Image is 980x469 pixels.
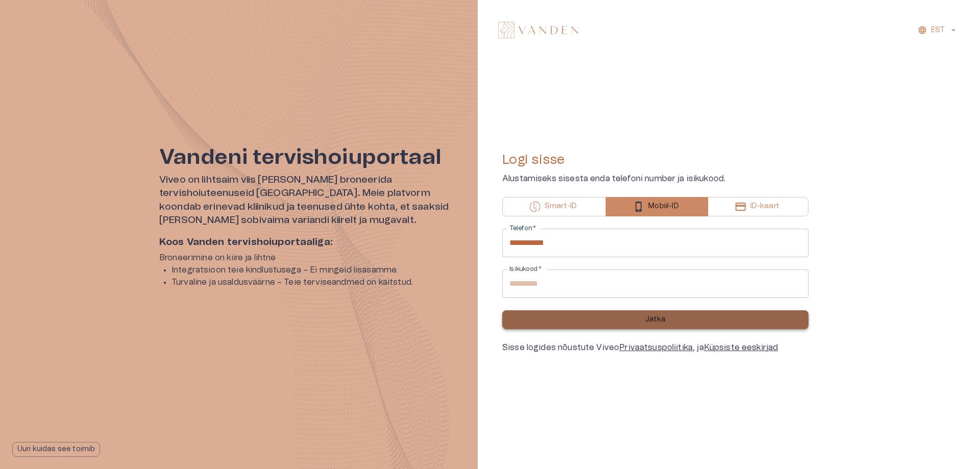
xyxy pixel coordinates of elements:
[645,314,666,325] p: Jätka
[606,197,707,216] button: Mobiil-ID
[750,201,779,212] p: ID-kaart
[502,310,808,329] button: Jätka
[916,23,960,38] button: EST
[17,444,95,455] p: Uuri kuidas see toimib
[509,265,542,274] label: Isikukood
[498,22,578,38] img: Vanden logo
[502,341,808,354] div: Sisse logides nõustute Viveo , ja
[12,442,100,457] button: Uuri kuidas see toimib
[502,172,808,185] p: Alustamiseks sisesta enda telefoni number ja isikukood.
[502,152,808,168] h4: Logi sisse
[509,224,536,233] label: Telefon
[704,343,778,352] a: Küpsiste eeskirjad
[931,25,945,36] p: EST
[545,201,577,212] p: Smart-ID
[619,343,693,352] a: Privaatsuspoliitika
[502,197,606,216] button: Smart-ID
[648,201,678,212] p: Mobiil-ID
[708,197,808,216] button: ID-kaart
